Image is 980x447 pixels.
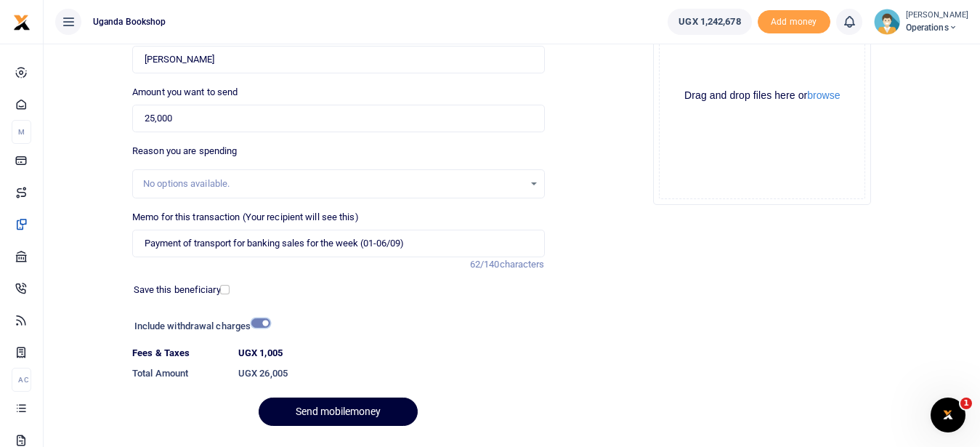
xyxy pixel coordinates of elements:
button: Send mobilemoney [259,398,418,426]
span: characters [500,259,545,270]
a: profile-user [PERSON_NAME] Operations [874,9,968,35]
img: profile-user [874,9,900,35]
small: [PERSON_NAME] [906,9,968,22]
label: Memo for this transaction (Your recipient will see this) [132,210,359,225]
a: Add money [758,15,830,26]
h6: UGX 26,005 [238,368,545,379]
label: Reason you are spending [132,144,237,158]
div: Drag and drop files here or [660,89,864,102]
img: logo-small [13,14,31,31]
h6: Total Amount [132,368,227,379]
dt: Fees & Taxes [126,346,232,361]
label: Save this beneficiary [134,283,221,297]
li: Wallet ballance [662,9,757,35]
span: Add money [758,10,830,34]
li: M [12,120,31,144]
input: Enter extra information [132,230,544,257]
span: 62/140 [470,259,500,270]
li: Ac [12,368,31,392]
input: UGX [132,105,544,132]
button: browse [807,90,840,100]
li: Toup your wallet [758,10,830,34]
a: logo-small logo-large logo-large [13,16,31,27]
label: UGX 1,005 [238,346,283,361]
iframe: Intercom live chat [931,398,965,432]
span: Uganda bookshop [87,15,172,28]
label: Amount you want to send [132,85,238,100]
span: Operations [906,21,968,34]
input: Loading name... [132,46,544,73]
a: UGX 1,242,678 [668,9,751,35]
h6: Include withdrawal charges [134,321,264,332]
span: 1 [960,398,972,409]
span: UGX 1,242,678 [679,15,740,29]
div: No options available. [143,177,523,191]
